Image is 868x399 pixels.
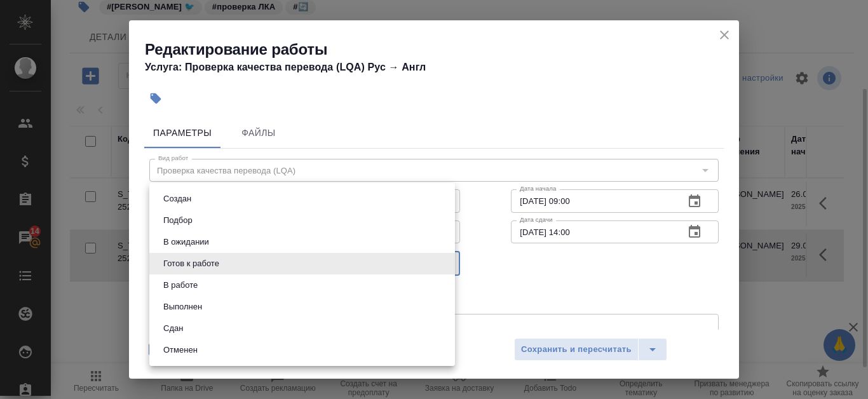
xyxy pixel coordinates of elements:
[159,300,206,314] button: Выполнен
[159,192,195,206] button: Создан
[159,213,196,227] button: Подбор
[159,343,201,357] button: Отменен
[159,235,213,249] button: В ожидании
[159,321,187,335] button: Сдан
[159,257,223,271] button: Готов к работе
[159,278,201,292] button: В работе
